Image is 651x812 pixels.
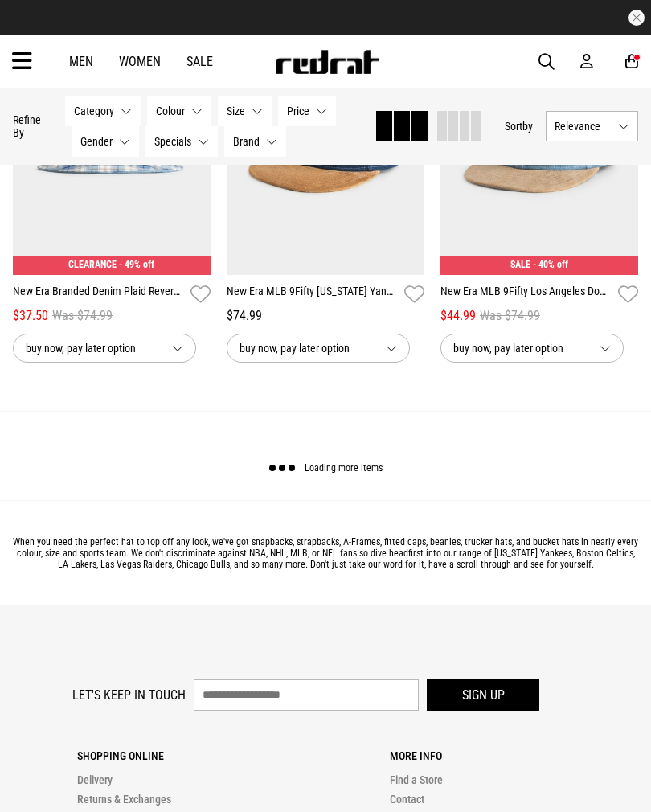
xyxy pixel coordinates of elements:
iframe: Customer reviews powered by Trustpilot [205,10,446,26]
span: buy now, pay later option [26,338,159,358]
a: New Era MLB 9Fifty Los Angeles Dodgers Retro Crown Cap [440,283,612,306]
span: buy now, pay later option [240,338,373,358]
button: Sortby [505,117,533,136]
span: - 49% off [119,259,154,270]
span: $44.99 [440,306,476,326]
span: Colour [156,105,185,117]
a: Delivery [77,773,113,786]
span: Specials [154,135,191,148]
span: $37.50 [13,306,48,326]
img: Redrat logo [274,50,380,74]
a: New Era MLB 9Fifty [US_STATE] Yankees Retro Crown Cap [227,283,398,306]
button: buy now, pay later option [440,334,624,363]
span: Brand [233,135,260,148]
span: buy now, pay later option [453,338,587,358]
span: SALE [510,259,530,270]
button: Sign up [427,679,539,711]
button: Gender [72,126,139,157]
span: Price [287,105,309,117]
a: Men [69,54,93,69]
button: Category [65,96,141,126]
button: Specials [145,126,218,157]
a: New Era Branded Denim Plaid Reversible Bucket Hat [13,283,184,306]
button: buy now, pay later option [227,334,410,363]
button: Relevance [546,111,638,141]
a: Sale [186,54,213,69]
button: Brand [224,126,286,157]
a: Returns & Exchanges [77,793,171,806]
button: Colour [147,96,211,126]
a: Contact [390,793,424,806]
span: Size [227,105,245,117]
span: - 40% off [533,259,568,270]
label: Let's keep in touch [72,687,186,703]
p: When you need the perfect hat to top off any look, we've got snapbacks, strapbacks, A-Frames, fit... [13,536,638,570]
span: Gender [80,135,113,148]
span: Was $74.99 [52,306,113,326]
div: $74.99 [227,306,424,326]
span: Relevance [555,120,612,133]
button: Price [278,96,336,126]
a: Find a Store [390,773,443,786]
p: Shopping Online [77,749,325,762]
button: Size [218,96,272,126]
span: Category [74,105,114,117]
button: Open LiveChat chat widget [13,6,61,55]
span: Loading more items [305,463,383,474]
span: Was $74.99 [480,306,540,326]
p: Refine By [13,113,41,139]
button: buy now, pay later option [13,334,196,363]
span: CLEARANCE [68,259,117,270]
span: by [522,120,533,133]
p: More Info [390,749,638,762]
a: Women [119,54,161,69]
